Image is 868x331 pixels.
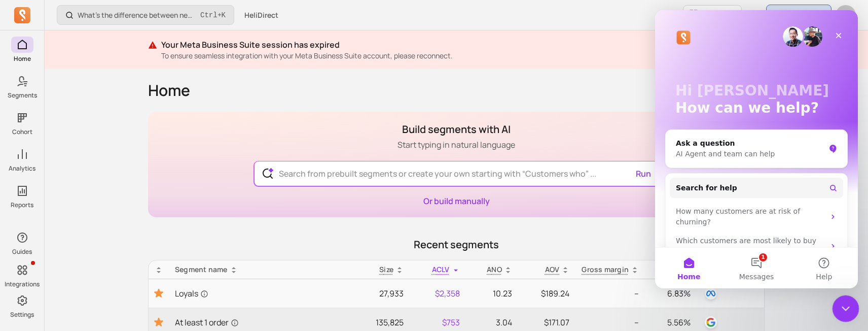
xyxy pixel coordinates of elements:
button: What’s the difference between new signups and new customers?Ctrl+K [57,5,234,25]
p: Gross margin [582,264,629,275]
p: 27,933 [359,287,404,300]
p: 5.56% [651,316,691,328]
span: + [200,10,226,20]
a: At least 1 order [175,316,347,328]
button: Guides [11,227,33,258]
span: ANO [487,264,502,274]
p: Home [14,55,31,63]
a: Or build manually [423,195,490,207]
p: Analytics [9,164,35,173]
p: $171.07 [524,316,570,328]
p: What’s the difference between new signups and new customers? [78,10,196,20]
input: Search from prebuilt segments or create your own starting with “Customers who” ... [271,161,642,186]
a: Loyals [175,287,347,300]
img: google [705,316,717,328]
p: 3.04 [472,316,512,328]
span: Loyals [175,287,208,300]
p: -- [582,287,639,300]
button: Toggle dark mode [744,5,764,25]
button: HeliDirect [238,6,284,24]
p: Cohort [12,128,32,136]
span: At least 1 order [175,316,239,328]
p: Recent segments [148,238,765,252]
img: avatar [836,5,856,25]
p: $753 [416,316,460,328]
button: google [703,314,719,330]
p: Start typing in natural language [397,139,515,151]
kbd: Ctrl [200,10,218,20]
span: HeliDirect [244,10,278,20]
p: 135,825 [359,316,404,328]
p: Segments [8,91,37,100]
p: Reports [11,201,33,209]
p: 6.83% [651,287,691,300]
span: ACLV [432,264,450,274]
p: 10.23 [472,287,512,300]
button: Run [632,163,655,184]
button: facebook [703,285,719,302]
p: Integrations [5,280,40,288]
button: Toggle favorite [155,316,163,328]
p: $189.24 [524,287,570,300]
p: AOV [545,264,560,275]
img: facebook [705,287,717,300]
h1: Home [148,81,765,100]
p: Your Meta Business Suite session has expired [161,39,669,51]
button: Earn $200 [683,5,742,25]
span: Size [379,264,393,274]
iframe: Intercom live chat [655,10,858,288]
kbd: K [222,11,226,19]
p: -- [582,316,639,328]
button: 4 files ready [766,5,831,26]
div: Segment name [175,264,347,275]
h1: Build segments with AI [397,122,515,137]
p: Settings [10,311,34,319]
p: $2,358 [416,287,460,300]
button: Toggle favorite [155,287,163,300]
p: To ensure seamless integration with your Meta Business Suite account, please reconnect. [161,51,669,61]
iframe: Intercom live chat [833,295,859,322]
p: Guides [12,248,32,256]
